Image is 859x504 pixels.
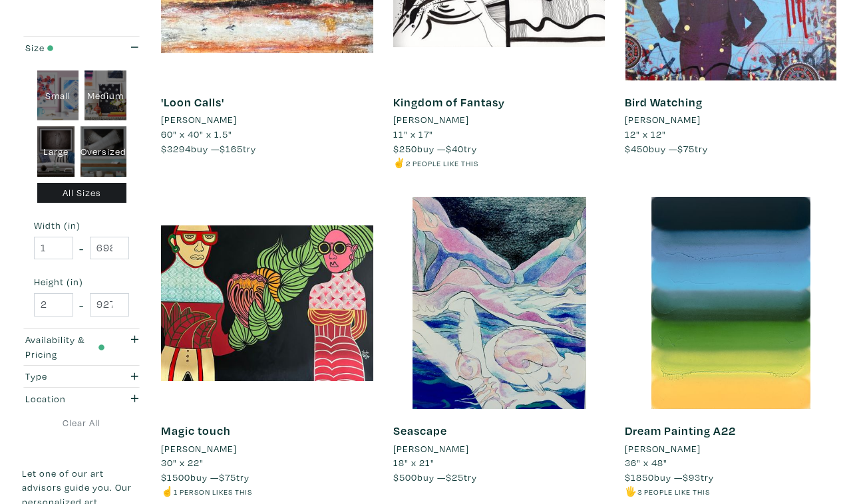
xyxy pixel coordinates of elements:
[161,94,224,110] a: 'Loon Calls'
[625,112,701,127] li: [PERSON_NAME]
[393,142,477,155] span: buy — try
[161,112,237,127] li: [PERSON_NAME]
[625,112,837,127] a: [PERSON_NAME]
[446,142,464,155] span: $40
[677,142,695,155] span: $75
[79,296,84,314] span: -
[393,456,434,469] span: 18" x 21"
[625,142,649,155] span: $450
[81,126,126,177] div: Oversized
[393,112,605,127] a: [PERSON_NAME]
[625,456,667,469] span: 36" x 48"
[161,441,237,456] li: [PERSON_NAME]
[37,183,126,203] div: All Sizes
[220,142,243,155] span: $165
[625,471,714,483] span: buy — try
[625,142,708,155] span: buy — try
[161,471,250,483] span: buy — try
[393,423,447,438] a: Seascape
[34,221,129,230] small: Width (in)
[393,441,605,456] a: [PERSON_NAME]
[393,112,469,127] li: [PERSON_NAME]
[161,441,373,456] a: [PERSON_NAME]
[161,484,373,499] li: ☝️
[22,329,141,365] button: Availability & Pricing
[161,128,232,140] span: 60" x 40" x 1.5"
[625,94,703,110] a: Bird Watching
[25,41,105,55] div: Size
[25,332,105,361] div: Availability & Pricing
[161,142,191,155] span: $3294
[683,471,701,483] span: $93
[625,128,666,140] span: 12" x 12"
[219,471,236,483] span: $75
[22,37,141,59] button: Size
[393,128,433,140] span: 11" x 17"
[174,487,252,497] small: 1 person likes this
[406,158,478,168] small: 2 people like this
[393,471,417,483] span: $500
[161,112,373,127] a: [PERSON_NAME]
[393,156,605,170] li: ✌️
[637,487,710,497] small: 3 people like this
[22,416,141,430] a: Clear All
[85,70,126,121] div: Medium
[625,484,837,499] li: 🖐️
[22,388,141,410] button: Location
[79,239,84,257] span: -
[161,142,256,155] span: buy — try
[25,369,105,384] div: Type
[393,471,477,483] span: buy — try
[393,94,505,110] a: Kingdom of Fantasy
[37,126,75,177] div: Large
[34,277,129,287] small: Height (in)
[625,471,654,483] span: $1850
[625,441,837,456] a: [PERSON_NAME]
[161,471,190,483] span: $1500
[161,423,231,438] a: Magic touch
[625,441,701,456] li: [PERSON_NAME]
[37,70,79,121] div: Small
[393,441,469,456] li: [PERSON_NAME]
[22,366,141,388] button: Type
[393,142,417,155] span: $250
[446,471,464,483] span: $25
[161,456,204,469] span: 30" x 22"
[25,392,105,406] div: Location
[625,423,736,438] a: Dream Painting A22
